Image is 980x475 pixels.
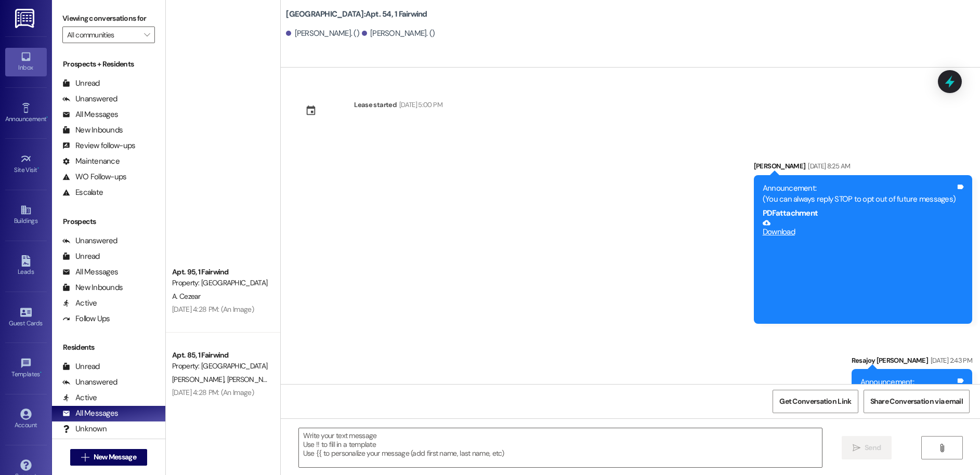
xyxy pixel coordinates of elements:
div: Unknown [62,424,107,434]
a: Inbox [5,48,47,76]
div: Unanswered [62,235,117,246]
div: [DATE] 8:25 AM [805,161,850,171]
div: Resajoy [PERSON_NAME] [852,355,972,370]
i:  [938,444,946,452]
label: Viewing conversations for [62,10,155,27]
div: [DATE] 4:28 PM: (An Image) [172,305,254,314]
div: Unread [62,78,100,89]
span: • [40,369,42,376]
div: Active [62,298,97,309]
div: Lease started [354,99,397,110]
div: All Messages [62,109,118,120]
div: New Inbounds [62,125,123,136]
span: A. Cezear [172,292,201,301]
div: [PERSON_NAME] [754,161,972,175]
a: Templates • [5,354,47,382]
span: • [37,165,39,172]
div: Apt. 95, 1 Fairwind [172,267,268,278]
img: ResiDesk Logo [15,9,36,28]
button: Send [842,436,892,459]
button: New Message [70,449,147,466]
div: New Inbounds [62,282,123,293]
span: Share Conversation via email [870,396,963,407]
b: [GEOGRAPHIC_DATA]: Apt. 54, 1 Fairwind [286,9,427,20]
div: [PERSON_NAME]. () [286,28,359,39]
button: Get Conversation Link [773,390,858,413]
span: [PERSON_NAME] [172,375,227,384]
div: Maintenance [62,156,120,167]
div: [DATE] 4:28 PM: (An Image) [172,388,254,397]
div: Review follow-ups [62,140,135,151]
i:  [81,453,89,461]
div: Unread [62,251,100,262]
input: All communities [67,27,138,43]
div: [DATE] 2:43 PM [928,355,972,366]
a: Account [5,405,47,433]
div: All Messages [62,408,118,419]
div: Property: [GEOGRAPHIC_DATA] [172,278,268,288]
div: Unanswered [62,94,117,104]
span: • [46,114,48,121]
span: Send [865,442,881,453]
div: Follow Ups [62,313,110,324]
span: Get Conversation Link [779,396,851,407]
div: Announcement: (You can always reply STOP to opt out of future messages) [763,183,956,205]
a: Guest Cards [5,304,47,332]
div: Active [62,392,97,403]
a: Download [763,219,956,237]
a: Leads [5,252,47,280]
i:  [144,31,150,39]
div: Announcement: [860,377,938,388]
div: Prospects + Residents [52,59,165,70]
div: WO Follow-ups [62,171,126,182]
b: PDF attachment [763,208,818,218]
a: Site Visit • [5,150,47,178]
div: [PERSON_NAME]. () [362,28,435,39]
i:  [853,444,860,452]
div: [DATE] 5:00 PM [397,99,442,110]
span: [PERSON_NAME] [227,375,279,384]
div: All Messages [62,267,118,278]
div: Property: [GEOGRAPHIC_DATA] [172,361,268,372]
div: Unanswered [62,377,117,388]
a: Buildings [5,201,47,229]
span: New Message [94,452,136,463]
div: Escalate [62,187,103,198]
iframe: Download https://res.cloudinary.com/residesk/image/upload/v1714490499/rs3j9ibuxyio32mdnvtx.pdf [763,238,919,316]
div: Prospects [52,216,165,227]
div: Unread [62,361,100,372]
button: Share Conversation via email [864,390,970,413]
div: Residents [52,342,165,353]
div: Apt. 85, 1 Fairwind [172,350,268,361]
